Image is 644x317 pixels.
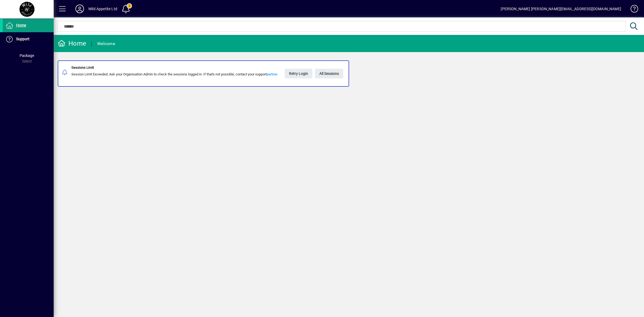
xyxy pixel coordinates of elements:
[285,69,312,78] button: Retry Login
[88,5,117,13] div: Wild Appetite Ltd
[58,39,86,48] div: Home
[71,72,278,77] div: Session Limit Exceeded. Ask your Organisation Admin to check the sessions logged in. If that's no...
[16,23,26,27] span: Home
[315,69,343,78] a: All Sessions
[289,69,308,78] span: Retry Login
[267,72,277,76] a: partner
[627,1,637,19] a: Knowledge Base
[20,53,34,58] span: Package
[71,4,88,14] button: Profile
[3,32,54,46] a: Support
[97,39,115,48] div: Welcome
[16,37,30,41] span: Support
[71,65,278,70] div: Sessions Limit
[54,60,644,87] app-alert-notification-menu-item: Sessions Limit
[319,69,339,78] span: All Sessions
[501,5,621,13] div: [PERSON_NAME] [PERSON_NAME][EMAIL_ADDRESS][DOMAIN_NAME]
